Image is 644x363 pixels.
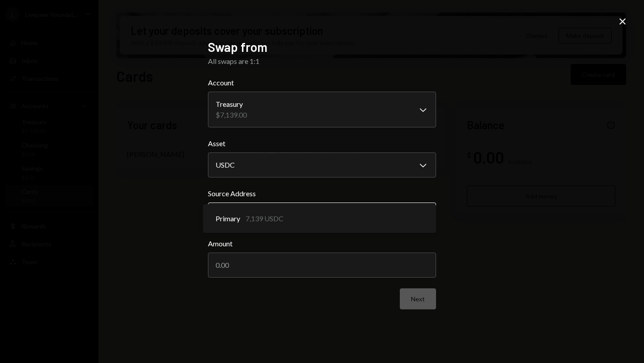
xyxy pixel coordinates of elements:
button: Asset [208,152,436,177]
label: Amount [208,238,436,249]
span: Primary [216,213,240,224]
div: All swaps are 1:1 [208,56,436,67]
label: Account [208,77,436,88]
button: Account [208,92,436,127]
label: Source Address [208,188,436,199]
h2: Swap from [208,38,436,56]
div: 7,139 USDC [246,213,284,224]
button: Source Address [208,203,436,228]
input: 0.00 [208,253,436,278]
label: Asset [208,138,436,149]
